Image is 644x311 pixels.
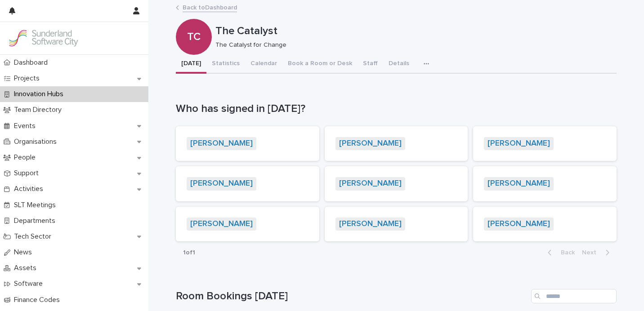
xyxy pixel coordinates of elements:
[487,179,550,189] a: [PERSON_NAME]
[215,41,609,49] p: The Catalyst for Change
[10,217,63,225] p: Departments
[215,25,613,38] p: The Catalyst
[10,90,71,98] p: Innovation Hubs
[541,249,578,257] button: Back
[176,166,319,201] a: [PERSON_NAME]
[487,219,550,229] a: [PERSON_NAME]
[339,179,402,189] a: [PERSON_NAME]
[531,289,617,303] input: Search
[183,2,237,12] a: Back toDashboard
[190,179,253,189] a: [PERSON_NAME]
[190,139,253,149] a: [PERSON_NAME]
[282,55,358,74] button: Book a Room or Desk
[10,169,46,178] p: Support
[339,139,402,149] a: [PERSON_NAME]
[10,248,39,257] p: News
[176,207,319,242] a: [PERSON_NAME]
[206,55,245,74] button: Statistics
[473,207,617,242] a: [PERSON_NAME]
[10,153,43,162] p: People
[578,249,617,257] button: Next
[383,55,415,74] button: Details
[473,126,617,161] a: [PERSON_NAME]
[10,232,58,241] p: Tech Sector
[325,126,468,161] a: [PERSON_NAME]
[473,166,617,201] a: [PERSON_NAME]
[325,166,468,201] a: [PERSON_NAME]
[555,249,575,256] span: Back
[325,207,468,242] a: [PERSON_NAME]
[176,126,319,161] a: [PERSON_NAME]
[10,106,69,114] p: Team Directory
[176,55,206,74] button: [DATE]
[10,201,63,209] p: SLT Meetings
[10,264,44,272] p: Assets
[176,102,617,116] h1: Who has signed in [DATE]?
[358,55,383,74] button: Staff
[176,242,202,264] p: 1 of 1
[582,249,602,256] span: Next
[190,219,253,229] a: [PERSON_NAME]
[10,74,47,83] p: Projects
[10,280,50,288] p: Software
[7,29,79,47] img: Kay6KQejSz2FjblR6DWv
[176,290,528,303] h1: Room Bookings [DATE]
[10,138,64,146] p: Organisations
[487,139,550,149] a: [PERSON_NAME]
[10,185,50,193] p: Activities
[10,296,67,304] p: Finance Codes
[10,58,55,67] p: Dashboard
[245,55,282,74] button: Calendar
[339,219,402,229] a: [PERSON_NAME]
[10,122,43,130] p: Events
